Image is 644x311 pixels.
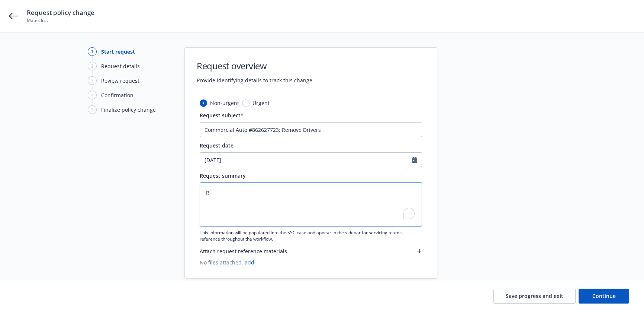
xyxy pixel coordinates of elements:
[592,292,616,299] span: Continue
[200,112,244,119] span: Request subject*
[242,99,249,107] input: Urgent
[200,153,412,167] input: MM/DD/YYYY
[412,157,417,163] svg: Calendar
[101,77,139,85] div: Review request
[252,99,270,107] span: Urgent
[245,259,254,266] a: add
[88,76,97,85] div: 3
[200,122,422,137] input: The subject will appear in the summary list view for quick reference.
[210,99,239,107] span: Non-urgent
[200,258,422,266] span: No files attached.
[200,172,246,179] span: Request summary
[27,17,94,24] span: Mates Inc.
[197,76,314,84] span: Provide identifying details to track this change.
[506,292,563,299] span: Save progress and exit
[101,106,156,114] div: Finalize policy change
[101,91,133,99] div: Confirmation
[200,247,287,255] span: Attach request reference materials
[101,48,135,55] div: Start request
[88,62,97,70] div: 2
[88,105,97,114] div: 5
[493,289,576,304] button: Save progress and exit
[88,91,97,99] div: 4
[579,289,629,304] button: Continue
[200,229,422,242] span: This information will be populated into the SSC case and appear in the sidebar for servicing team...
[200,99,207,107] input: Non-urgent
[200,183,422,226] textarea: To enrich screen reader interactions, please activate Accessibility in Grammarly extension settings
[88,47,97,56] div: 1
[27,8,94,17] span: Request policy change
[200,142,234,149] span: Request date
[197,60,314,72] h1: Request overview
[101,62,140,70] div: Request details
